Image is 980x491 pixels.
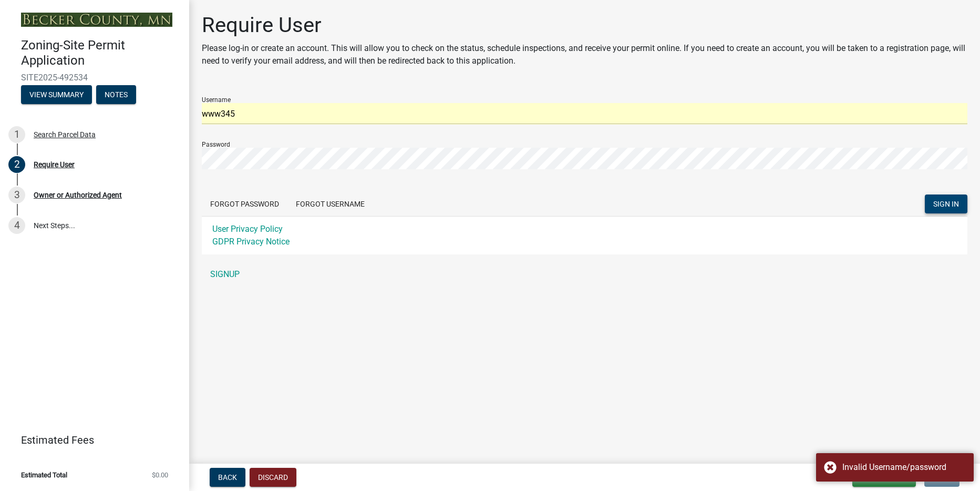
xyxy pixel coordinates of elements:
div: 1 [8,126,25,143]
h1: Require User [202,13,967,38]
button: Forgot Password [202,195,287,213]
div: 2 [8,156,25,173]
h4: Zoning-Site Permit Application [21,38,181,68]
wm-modal-confirm: Summary [21,91,92,99]
a: SIGNUP [202,264,967,285]
span: Estimated Total [21,472,67,478]
a: GDPR Privacy Notice [212,237,290,247]
span: Back [218,473,237,482]
a: Estimated Fees [8,429,172,451]
div: 3 [8,187,25,203]
div: 4 [8,217,25,234]
a: User Privacy Policy [212,224,283,234]
button: Discard [250,468,296,487]
img: Becker County, Minnesota [21,13,172,27]
button: Notes [96,85,136,104]
div: Owner or Authorized Agent [34,191,122,199]
div: Require User [34,161,75,168]
div: Invalid Username/password [842,461,966,474]
button: View Summary [21,85,92,104]
span: SITE2025-492534 [21,73,168,83]
button: Forgot Username [287,195,373,213]
button: SIGN IN [925,195,967,213]
span: $0.00 [152,472,168,478]
div: Search Parcel Data [34,131,96,138]
wm-modal-confirm: Notes [96,91,136,99]
span: SIGN IN [933,200,959,208]
button: Back [210,468,245,487]
p: Please log-in or create an account. This will allow you to check on the status, schedule inspecti... [202,42,967,67]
